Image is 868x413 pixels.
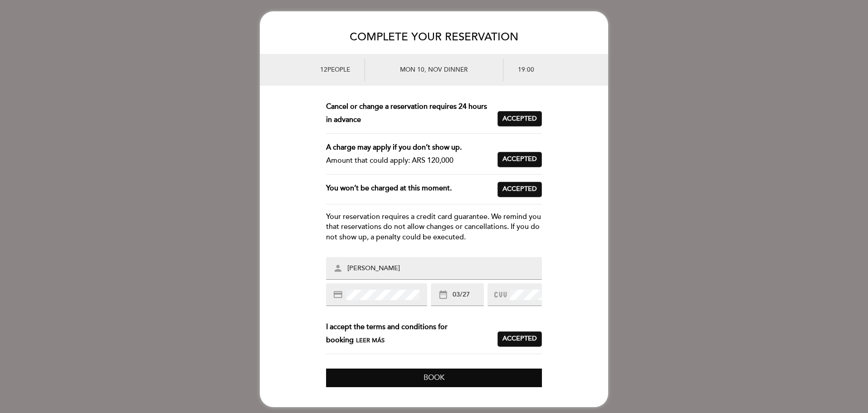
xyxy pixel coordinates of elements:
button: Accepted [497,111,542,126]
span: Accepted [502,334,537,344]
span: Book [424,373,444,382]
div: 12 [270,59,365,81]
span: people [327,66,350,73]
span: Accepted [502,155,537,164]
span: Leer más [356,337,385,344]
div: You won’t be charged at this moment. [326,182,497,197]
div: Amount that could apply: ARS 120,000 [326,154,490,167]
button: Accepted [497,331,542,347]
button: Accepted [497,152,542,167]
i: date_range [438,290,448,300]
div: Cancel or change a reservation requires 24 hours in advance [326,100,497,126]
button: Book [326,369,542,387]
input: Name as printed on card [346,263,543,274]
div: Mon 10, Nov DINNER [365,59,503,81]
i: person [333,263,343,273]
span: Accepted [502,114,537,124]
button: Accepted [497,182,542,197]
span: COMPLETE YOUR RESERVATION [350,30,518,44]
div: Your reservation requires a credit card guarantee. We remind you that reservations do not allow c... [326,212,542,243]
div: I accept the terms and conditions for booking [326,321,497,347]
div: A charge may apply if you don’t show up. [326,141,490,154]
div: 19:00 [503,59,598,81]
i: credit_card [333,290,343,300]
input: MM/YY [452,290,483,300]
span: Accepted [502,185,537,194]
